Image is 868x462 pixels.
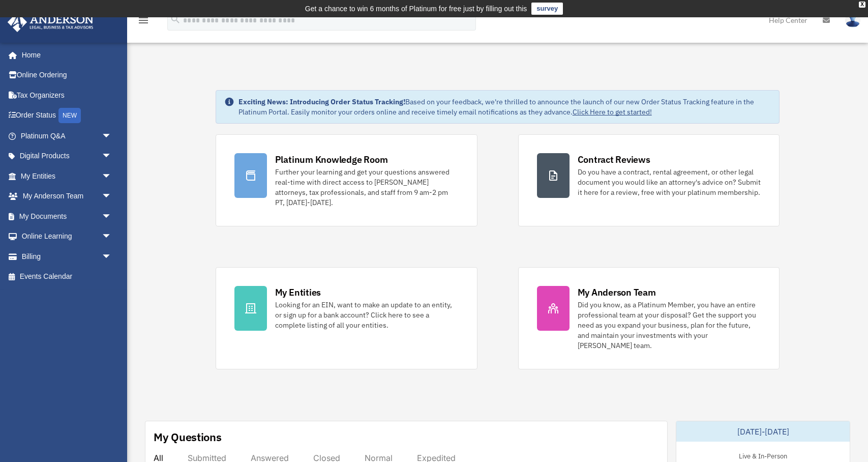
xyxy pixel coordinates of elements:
a: menu [137,18,149,26]
div: NEW [58,108,81,123]
span: arrow_drop_down [102,206,122,227]
div: Live & In-Person [731,450,795,460]
div: [DATE]-[DATE] [676,421,850,442]
a: My Documentsarrow_drop_down [7,206,127,226]
strong: Exciting News: Introducing Order Status Tracking! [238,97,405,106]
i: search [170,14,181,25]
div: close [859,2,865,8]
div: Based on your feedback, we're thrilled to announce the launch of our new Order Status Tracking fe... [238,97,771,117]
div: Did you know, as a Platinum Member, you have an entire professional team at your disposal? Get th... [578,300,761,351]
a: Online Learningarrow_drop_down [7,226,127,247]
a: Order StatusNEW [7,105,127,126]
a: survey [531,3,563,15]
div: Platinum Knowledge Room [275,153,388,166]
span: arrow_drop_down [102,226,122,247]
div: My Anderson Team [578,286,656,299]
div: Further your learning and get your questions answered real-time with direct access to [PERSON_NAM... [275,167,459,208]
div: Do you have a contract, rental agreement, or other legal document you would like an attorney's ad... [578,167,761,197]
img: User Pic [845,13,860,27]
span: arrow_drop_down [102,166,122,187]
span: arrow_drop_down [102,126,122,147]
a: Click Here to get started! [573,107,652,117]
span: arrow_drop_down [102,186,122,207]
div: Get a chance to win 6 months of Platinum for free just by filling out this [305,3,527,15]
i: menu [137,14,149,26]
img: Anderson Advisors Platinum Portal [5,12,97,32]
a: Contract Reviews Do you have a contract, rental agreement, or other legal document you would like... [518,134,780,226]
span: arrow_drop_down [102,246,122,267]
a: My Entitiesarrow_drop_down [7,166,127,186]
a: Tax Organizers [7,85,127,105]
span: arrow_drop_down [102,146,122,167]
div: My Entities [275,286,321,299]
a: Online Ordering [7,65,127,85]
div: Contract Reviews [578,153,650,166]
a: My Anderson Team Did you know, as a Platinum Member, you have an entire professional team at your... [518,267,780,369]
a: Platinum Q&Aarrow_drop_down [7,126,127,146]
a: My Anderson Teamarrow_drop_down [7,186,127,207]
a: Platinum Knowledge Room Further your learning and get your questions answered real-time with dire... [216,134,477,226]
a: Digital Productsarrow_drop_down [7,146,127,166]
a: My Entities Looking for an EIN, want to make an update to an entity, or sign up for a bank accoun... [216,267,477,369]
div: Looking for an EIN, want to make an update to an entity, or sign up for a bank account? Click her... [275,300,459,330]
a: Events Calendar [7,267,127,287]
a: Home [7,45,122,65]
a: Billingarrow_drop_down [7,246,127,267]
div: My Questions [154,429,222,445]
